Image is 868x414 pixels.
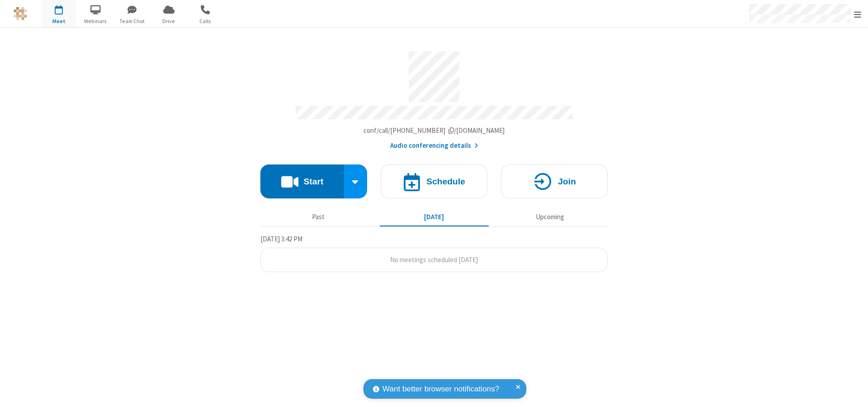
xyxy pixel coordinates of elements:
[495,208,604,226] button: Upcoming
[115,17,149,25] span: Team Chat
[152,17,186,25] span: Drive
[390,255,478,264] span: No meetings scheduled [DATE]
[344,165,368,198] div: Start conference options
[264,208,373,226] button: Past
[303,177,323,186] h4: Start
[260,235,302,243] span: [DATE] 3:42 PM
[79,17,113,25] span: Webinars
[426,177,465,186] h4: Schedule
[558,177,576,186] h4: Join
[380,208,489,226] button: [DATE]
[260,45,608,151] section: Account details
[501,165,608,198] button: Join
[14,7,27,20] img: QA Selenium DO NOT DELETE OR CHANGE
[381,165,487,198] button: Schedule
[42,17,76,25] span: Meet
[845,390,861,408] iframe: Chat
[363,126,505,136] button: Copy my meeting room linkCopy my meeting room link
[382,383,499,395] span: Want better browser notifications?
[260,234,608,273] section: Today's Meetings
[363,126,505,135] span: Copy my meeting room link
[189,17,222,25] span: Calls
[260,165,344,198] button: Start
[390,141,478,151] button: Audio conferencing details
